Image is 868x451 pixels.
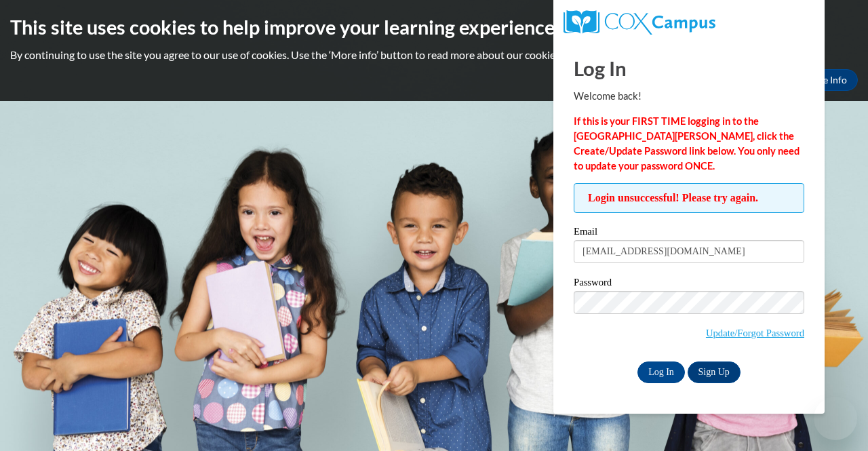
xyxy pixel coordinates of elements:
a: More Info [794,69,858,91]
a: Sign Up [688,361,741,383]
label: Password [574,277,804,291]
a: Update/Forgot Password [706,328,804,338]
h1: Log In [574,54,804,82]
p: By continuing to use the site you agree to our use of cookies. Use the ‘More info’ button to read... [10,47,858,62]
img: COX Campus [564,10,715,35]
label: Email [574,227,804,240]
input: Log In [637,361,685,383]
p: Welcome back! [574,89,804,104]
iframe: Button to launch messaging window [814,397,857,440]
span: Login unsuccessful! Please try again. [574,183,804,213]
strong: If this is your FIRST TIME logging in to the [GEOGRAPHIC_DATA][PERSON_NAME], click the Create/Upd... [574,115,800,172]
h2: This site uses cookies to help improve your learning experience. [10,14,858,41]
